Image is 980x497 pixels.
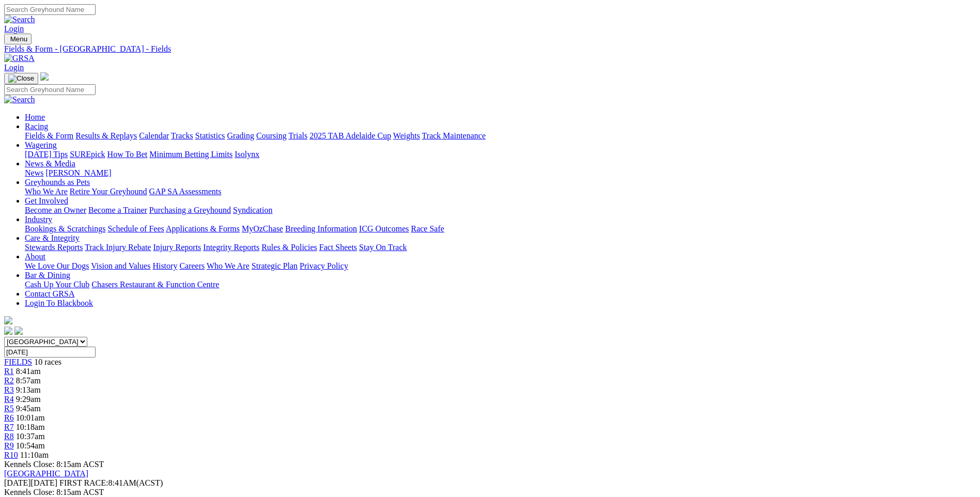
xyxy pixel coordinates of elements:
[25,243,976,252] div: Care & Integrity
[4,423,14,431] a: R7
[4,376,14,385] span: R2
[4,15,35,24] img: Search
[4,358,32,366] span: FIELDS
[25,224,105,233] a: Bookings & Scratchings
[25,261,89,270] a: We Love Our Dogs
[25,271,70,279] a: Bar & Dining
[16,385,41,394] span: 9:13am
[4,316,12,324] img: logo-grsa-white.png
[25,150,976,159] div: Wagering
[70,150,105,159] a: SUREpick
[252,261,298,270] a: Strategic Plan
[4,327,12,335] img: facebook.svg
[359,224,409,233] a: ICG Outcomes
[25,261,976,271] div: About
[25,168,976,178] div: News & Media
[393,131,420,140] a: Weights
[25,168,43,177] a: News
[4,34,32,44] button: Toggle navigation
[16,376,41,385] span: 8:57am
[85,243,151,252] a: Track Injury Rebate
[25,252,45,261] a: About
[25,234,80,242] a: Care & Integrity
[288,131,307,140] a: Trials
[149,206,231,214] a: Purchasing a Greyhound
[4,441,14,450] a: R9
[359,243,407,252] a: Stay On Track
[4,73,38,84] button: Toggle navigation
[4,432,14,441] span: R8
[25,206,86,214] a: Become an Owner
[25,131,73,140] a: Fields & Form
[4,478,57,487] span: [DATE]
[4,395,14,403] a: R4
[195,131,225,140] a: Statistics
[25,280,89,289] a: Cash Up Your Club
[4,385,14,394] a: R3
[34,358,61,366] span: 10 races
[25,289,74,298] a: Contact GRSA
[4,413,14,422] a: R6
[25,206,976,215] div: Get Involved
[4,347,96,358] input: Select date
[16,413,45,422] span: 10:01am
[4,469,88,478] a: [GEOGRAPHIC_DATA]
[4,451,18,459] a: R10
[4,404,14,413] a: R5
[171,131,193,140] a: Tracks
[25,150,68,159] a: [DATE] Tips
[4,63,24,72] a: Login
[4,4,96,15] input: Search
[411,224,444,233] a: Race Safe
[16,432,45,441] span: 10:37am
[25,187,68,196] a: Who We Are
[25,187,976,196] div: Greyhounds as Pets
[4,24,24,33] a: Login
[4,460,104,469] span: Kennels Close: 8:15am ACST
[25,224,976,234] div: Industry
[4,54,35,63] img: GRSA
[4,367,14,376] a: R1
[75,131,137,140] a: Results & Replays
[256,131,287,140] a: Coursing
[16,367,41,376] span: 8:41am
[10,35,27,43] span: Menu
[20,451,49,459] span: 11:10am
[319,243,357,252] a: Fact Sheets
[207,261,250,270] a: Who We Are
[25,178,90,187] a: Greyhounds as Pets
[139,131,169,140] a: Calendar
[4,84,96,95] input: Search
[25,196,68,205] a: Get Involved
[242,224,283,233] a: MyOzChase
[88,206,147,214] a: Become a Trainer
[25,159,75,168] a: News & Media
[203,243,259,252] a: Integrity Reports
[40,72,49,81] img: logo-grsa-white.png
[25,122,48,131] a: Racing
[91,261,150,270] a: Vision and Values
[59,478,108,487] span: FIRST RACE:
[70,187,147,196] a: Retire Your Greyhound
[25,131,976,141] div: Racing
[300,261,348,270] a: Privacy Policy
[59,478,163,487] span: 8:41AM(ACST)
[152,261,177,270] a: History
[25,280,976,289] div: Bar & Dining
[25,243,83,252] a: Stewards Reports
[235,150,259,159] a: Isolynx
[4,44,976,54] div: Fields & Form - [GEOGRAPHIC_DATA] - Fields
[14,327,23,335] img: twitter.svg
[16,441,45,450] span: 10:54am
[422,131,486,140] a: Track Maintenance
[8,74,34,83] img: Close
[107,150,148,159] a: How To Bet
[16,395,41,403] span: 9:29am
